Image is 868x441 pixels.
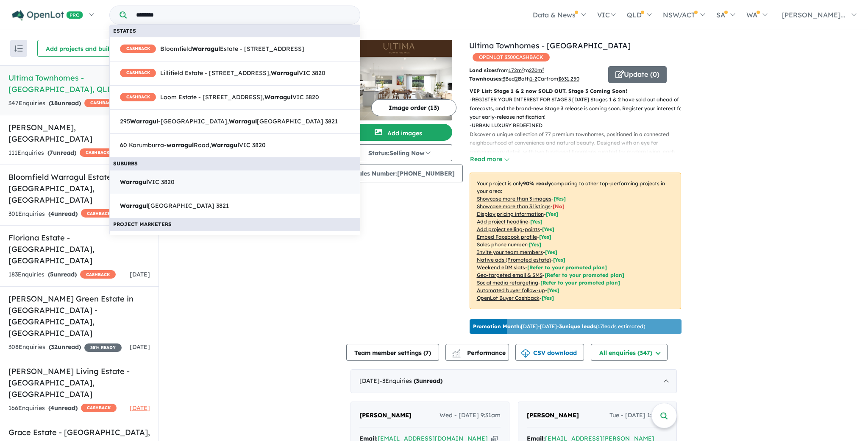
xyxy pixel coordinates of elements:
[477,241,527,248] u: Sales phone number
[264,93,292,101] strong: Warragul
[50,149,53,156] span: 7
[440,410,501,421] span: Wed - [DATE] 9:31am
[527,410,579,421] a: [PERSON_NAME]
[523,180,551,187] b: 90 % ready
[477,272,542,278] u: Geo-targeted email & SMS
[130,343,150,351] span: [DATE]
[591,344,668,361] button: All enquiries (347)
[473,323,521,329] b: Promotion Month:
[8,342,122,352] div: 308 Enquir ies
[8,122,150,145] h5: [PERSON_NAME] , [GEOGRAPHIC_DATA]
[192,45,220,53] strong: Warragul
[130,117,158,125] strong: Warragul
[84,343,122,352] span: 35 % READY
[346,344,439,361] button: Team member settings (7)
[527,264,607,271] span: [Refer to your promoted plan]
[515,344,584,361] button: CSV download
[527,411,579,419] span: [PERSON_NAME]
[130,271,150,278] span: [DATE]
[477,234,537,240] u: Embed Facebook profile
[503,75,505,82] u: 3
[120,68,325,78] span: Lillifield Estate - [STREET_ADDRESS], VIC 3820
[47,149,76,156] strong: ( unread)
[477,279,538,286] u: Social media retargeting
[81,404,117,412] span: CASHBACK
[12,10,83,21] img: Openlot PRO Logo White
[473,323,645,330] p: [DATE] - [DATE] - ( 17 leads estimated)
[469,75,602,83] p: Bed Bath Car from
[453,349,506,357] span: Performance
[120,178,148,186] strong: Warragul
[782,11,846,19] span: [PERSON_NAME]...
[477,218,528,225] u: Add project headline
[470,87,681,95] p: VIP List: Stage 1 & 2 now SOLD OUT. Stage 3 Coming Soon!
[109,85,360,110] a: CASHBACKLoom Estate - [STREET_ADDRESS],WarragulVIC 3820
[477,249,543,255] u: Invite your team members
[470,121,688,165] p: - URBAN LUXURY REDEFINED Discover a unique collection of 77 premium townhomes, positioned in a co...
[120,177,175,187] span: VIC 3820
[547,287,559,293] span: [Yes]
[470,154,509,164] button: Read more
[553,203,565,209] span: [ No ]
[524,67,544,73] span: to
[477,295,540,301] u: OpenLot Buyer Cashback
[558,75,579,82] u: $ 631,250
[416,377,419,385] span: 3
[542,226,554,232] span: [ Yes ]
[469,66,602,75] p: from
[346,57,452,120] img: Ultima Townhomes - Redbank Plains
[477,203,551,209] u: Showcase more than 3 listings
[8,171,150,206] h5: Bloomfield Warragul Estate - [GEOGRAPHIC_DATA] , [GEOGRAPHIC_DATA]
[49,99,81,107] strong: ( unread)
[359,411,412,419] span: [PERSON_NAME]
[167,141,194,149] strong: warragul
[530,75,537,82] u: 1-2
[50,404,54,412] span: 4
[414,377,442,385] strong: ( unread)
[8,209,117,219] div: 301 Enquir ies
[8,98,120,109] div: 347 Enquir ies
[470,173,681,309] p: Your project is only comparing to other top-performing projects in your area: - - - - - - - - - -...
[539,234,551,240] span: [ Yes ]
[120,45,156,53] span: CASHBACK
[37,40,131,57] button: Add projects and builders
[109,133,360,158] a: 60 Korumburra-warragulRoad,WarragulVIC 3820
[469,75,503,82] b: Townhouses:
[477,264,525,271] u: Weekend eDM slots
[50,210,54,218] span: 4
[608,66,667,83] button: Update (0)
[113,28,136,34] b: Estates
[509,67,524,73] u: 172 m
[351,369,677,393] div: [DATE]
[477,195,551,202] u: Showcase more than 3 images
[445,344,509,361] button: Performance
[529,67,544,73] u: 230 m
[540,279,620,286] span: [Refer to your promoted plan]
[109,37,360,61] a: CASHBACKBloomfieldWarragulEstate - [STREET_ADDRESS]
[120,69,156,77] span: CASHBACK
[51,343,58,351] span: 32
[426,349,429,357] span: 7
[120,44,304,54] span: Bloomfield Estate - [STREET_ADDRESS]
[515,75,518,82] u: 2
[529,241,541,248] span: [ Yes ]
[109,170,360,195] a: WarragulVIC 3820
[546,211,558,217] span: [ Yes ]
[120,140,266,151] span: 60 Korumburra- Road, VIC 3820
[554,195,566,202] span: [ Yes ]
[470,95,688,121] p: - REGISTER YOUR INTEREST FOR STAGE 3 [DATE] Stages 1 & 2 have sold out ahead of forecasts, and th...
[469,41,631,50] a: Ultima Townhomes - [GEOGRAPHIC_DATA]
[8,403,117,413] div: 166 Enquir ies
[8,270,116,280] div: 183 Enquir ies
[109,61,360,86] a: CASHBACKLillifield Estate - [STREET_ADDRESS],WarragulVIC 3820
[80,148,115,157] span: CASHBACK
[452,349,460,354] img: line-chart.svg
[81,209,117,218] span: CASHBACK
[8,293,150,339] h5: [PERSON_NAME] Green Estate in [GEOGRAPHIC_DATA] - [GEOGRAPHIC_DATA] , [GEOGRAPHIC_DATA]
[50,271,53,278] span: 5
[469,67,497,73] b: Land sizes
[477,211,544,217] u: Display pricing information
[477,287,545,293] u: Automated buyer follow-up
[109,231,360,255] a: HarcourtsWarragul
[359,410,412,421] a: [PERSON_NAME]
